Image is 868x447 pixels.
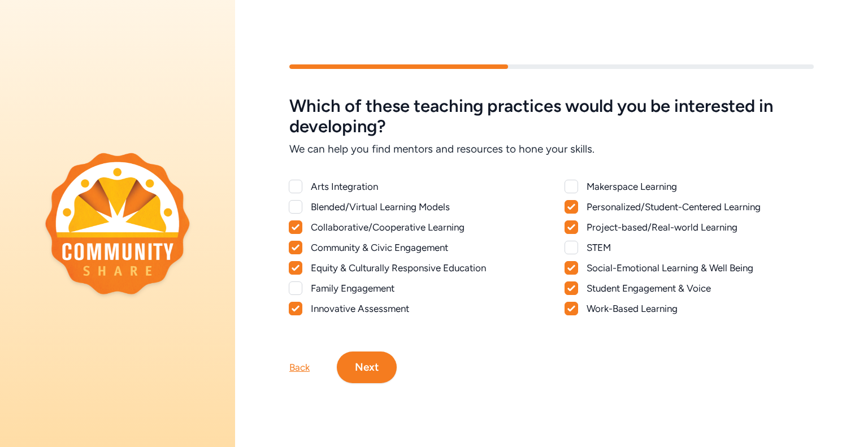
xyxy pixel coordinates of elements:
div: Makerspace Learning [587,180,814,193]
div: Work-Based Learning [587,302,814,315]
div: Project-based/Real-world Learning [587,220,814,234]
div: Personalized/Student-Centered Learning [587,200,814,214]
div: Innovative Assessment [311,302,538,315]
div: Student Engagement & Voice [587,281,814,295]
div: Family Engagement [311,281,538,295]
img: logo [45,153,190,294]
div: Community & Civic Engagement [311,241,538,254]
h5: Which of these teaching practices would you be interested in developing? [289,96,814,137]
div: Equity & Culturally Responsive Education [311,261,538,275]
div: Arts Integration [311,180,538,193]
div: STEM [587,241,814,254]
h6: We can help you find mentors and resources to hone your skills. [289,141,814,157]
div: Blended/Virtual Learning Models [311,200,538,214]
div: Collaborative/Cooperative Learning [311,220,538,234]
button: Next [337,351,397,383]
div: Back [289,361,310,374]
div: Social-Emotional Learning & Well Being [587,261,814,275]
